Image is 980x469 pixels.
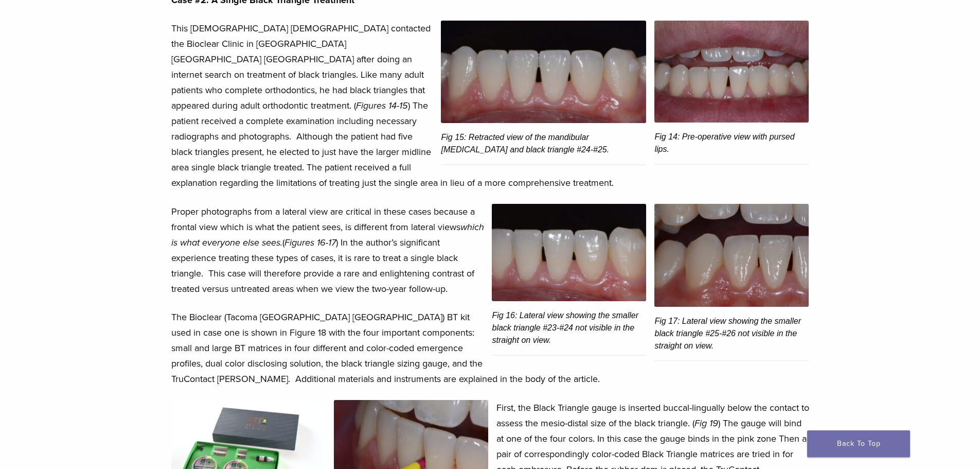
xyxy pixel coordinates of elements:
em: Figures 16-17 [284,237,336,248]
a: Back To Top [807,430,910,457]
figcaption: Fig 14: Pre-operative view with pursed lips. [654,123,809,165]
p: The Bioclear (Tacoma [GEOGRAPHIC_DATA] [GEOGRAPHIC_DATA]) BT kit used in case one is shown in Fig... [171,309,809,387]
em: Fig 19 [694,418,718,429]
em: Figures 14-15 [356,100,408,111]
em: which is what everyone else sees. [171,221,484,248]
p: Proper photographs from a lateral view are critical in these cases because a frontal view which i... [171,204,809,297]
figcaption: Fig 16: Lateral view showing the smaller black triangle #23-#24 not visible in the straight on view. [492,301,646,356]
figcaption: Fig 17: Lateral view showing the smaller black triangle #25-#26 not visible in the straight on view. [654,307,809,361]
p: This [DEMOGRAPHIC_DATA] [DEMOGRAPHIC_DATA] contacted the Bioclear Clinic in [GEOGRAPHIC_DATA] [GE... [171,21,809,190]
figcaption: Fig 15: Retracted view of the mandibular [MEDICAL_DATA] and black triangle #24-#25. [441,123,646,165]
